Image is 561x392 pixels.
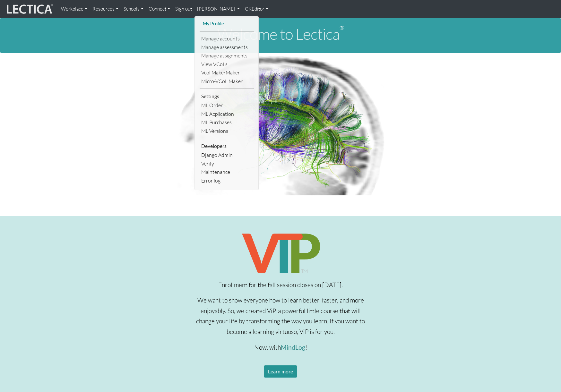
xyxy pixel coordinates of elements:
a: MindLog [281,344,305,351]
a: Maintenance [200,168,254,176]
a: Learn more [264,365,297,378]
a: ML Application [200,110,254,118]
a: My Profile [201,20,253,28]
h1: Welcome to Lectica [5,26,556,43]
p: Now, with ! [195,342,366,353]
a: View VCoLs [200,60,254,69]
a: Manage accounts [200,34,254,43]
a: Manage assignments [200,51,254,60]
a: Connect [146,3,173,15]
a: ML Versions [200,127,254,135]
a: [PERSON_NAME] [194,3,243,15]
a: ML Purchases [200,118,254,127]
a: Django Admin [200,151,254,159]
img: lecticalive [5,3,53,15]
a: Vcol MakerMaker [200,68,254,77]
a: Workplace [58,3,90,15]
a: Error log [200,176,254,185]
a: Schools [121,3,146,15]
a: Resources [90,3,121,15]
a: ML Order [200,101,254,110]
sup: ® [340,24,344,31]
li: Settings [200,91,254,101]
a: CKEditor [242,3,271,15]
a: Sign out [173,3,194,15]
p: We want to show everyone how to learn better, faster, and more enjoyably. So, we created ViP, a p... [195,295,366,337]
p: Enrollment for the fall session closes on [DATE]. [195,280,366,290]
a: Micro-VCoL Maker [200,77,254,86]
img: Human Connectome Project Image [174,53,387,195]
li: Developers [200,141,254,151]
a: Verify [200,159,254,168]
a: Manage assessments [200,43,254,52]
